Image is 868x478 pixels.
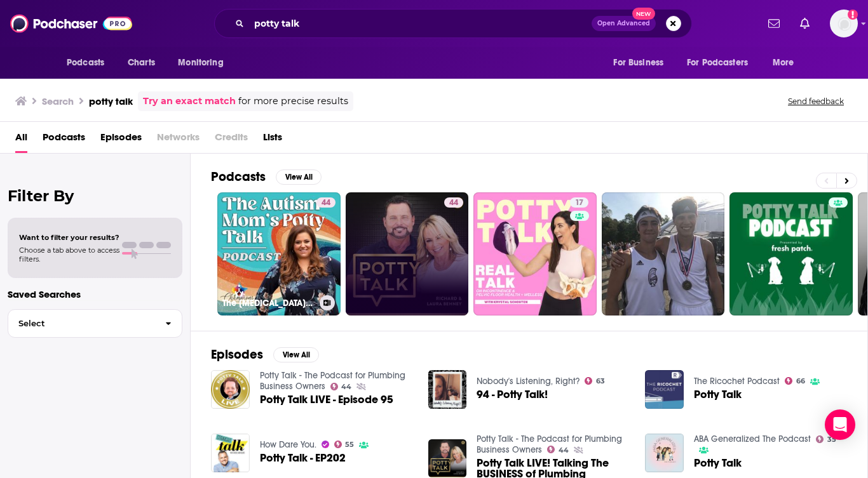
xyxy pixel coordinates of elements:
[575,197,583,209] span: 17
[345,442,354,448] span: 55
[42,95,74,107] h3: Search
[249,13,592,34] input: Search podcasts, credits, & more...
[694,389,742,400] a: Potty Talk
[19,233,119,242] span: Want to filter your results?
[19,246,119,263] span: Choose a tab above to access filters.
[341,384,351,390] span: 44
[169,51,240,75] button: open menu
[211,434,250,472] img: Potty Talk - EP202
[645,370,684,409] img: Potty Talk
[8,288,182,300] p: Saved Searches
[827,437,836,442] span: 35
[211,370,250,409] img: Potty Talk LIVE - Episode 95
[477,376,580,387] a: Nobody's Listening, Right?
[346,192,469,315] a: 44
[8,319,155,328] span: Select
[217,192,341,315] a: 44The [MEDICAL_DATA] Mom’s Potty Talk Podcast
[178,54,223,72] span: Monitoring
[687,54,748,72] span: For Podcasters
[694,458,742,468] a: Potty Talk
[592,16,656,31] button: Open AdvancedNew
[263,127,282,153] a: Lists
[330,383,352,390] a: 44
[547,446,569,453] a: 44
[15,127,27,153] a: All
[222,298,315,309] h3: The [MEDICAL_DATA] Mom’s Potty Talk Podcast
[444,197,463,208] a: 44
[157,127,200,153] span: Networks
[211,169,322,185] a: PodcastsView All
[679,51,766,75] button: open menu
[449,197,458,209] span: 44
[645,434,684,472] img: Potty Talk
[764,51,810,75] button: open menu
[260,370,405,392] a: Potty Talk - The Podcast for Plumbing Business Owners
[238,94,348,109] span: for more precise results
[473,192,597,315] a: 17
[143,94,236,109] a: Try an exact match
[8,187,182,205] h2: Filter By
[100,127,142,153] a: Episodes
[43,127,85,153] a: Podcasts
[795,13,815,34] a: Show notifications dropdown
[128,54,155,72] span: Charts
[211,347,319,362] a: EpisodesView All
[322,197,330,209] span: 44
[830,10,858,37] button: Show profile menu
[428,370,467,409] img: 94 - Potty Talk!
[273,347,319,362] button: View All
[613,54,663,72] span: For Business
[477,389,548,400] a: 94 - Potty Talk!
[211,347,263,362] h2: Episodes
[763,13,785,34] a: Show notifications dropdown
[119,51,163,75] a: Charts
[825,409,855,440] div: Open Intercom Messenger
[585,377,605,385] a: 63
[67,54,104,72] span: Podcasts
[260,439,316,450] a: How Dare You.
[597,20,650,27] span: Open Advanced
[214,9,692,38] div: Search podcasts, credits, & more...
[604,51,679,75] button: open menu
[260,394,393,405] a: Potty Talk LIVE - Episode 95
[773,54,794,72] span: More
[830,10,858,37] span: Logged in as mbrennan2
[10,11,132,36] img: Podchaser - Follow, Share and Rate Podcasts
[632,8,655,20] span: New
[816,435,836,443] a: 35
[570,197,588,208] a: 17
[215,127,248,153] span: Credits
[694,434,811,444] a: ABA Generalized The Podcast
[276,169,322,185] button: View All
[211,169,266,185] h2: Podcasts
[428,439,467,478] img: Potty Talk LIVE! Talking The BUSINESS of Plumbing
[694,376,780,387] a: The Ricochet Podcast
[796,378,805,384] span: 66
[260,453,346,463] a: Potty Talk - EP202
[559,448,569,453] span: 44
[830,10,858,37] img: User Profile
[334,441,355,448] a: 55
[58,51,121,75] button: open menu
[848,10,858,20] svg: Add a profile image
[89,95,133,107] h3: potty talk
[785,377,805,385] a: 66
[316,197,336,208] a: 44
[596,378,605,384] span: 63
[784,96,848,107] button: Send feedback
